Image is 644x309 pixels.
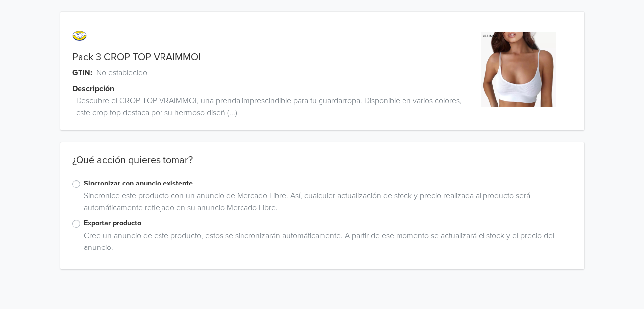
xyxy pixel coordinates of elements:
[84,218,572,229] label: Exportar producto
[72,51,201,63] a: Pack 3 CROP TOP VRAIMMOI
[481,32,556,107] img: product_image
[84,178,572,189] label: Sincronizar con anuncio existente
[80,190,572,218] div: Sincronice este producto con un anuncio de Mercado Libre. Así, cualquier actualización de stock y...
[72,67,92,79] span: GTIN:
[60,154,584,178] div: ¿Qué acción quieres tomar?
[80,230,572,257] div: Cree un anuncio de este producto, estos se sincronizarán automáticamente. A partir de ese momento...
[76,95,465,119] span: Descubre el CROP TOP VRAIMMOI, una prenda imprescindible para tu guardarropa. Disponible en vario...
[96,67,147,79] span: No establecido
[72,83,114,95] span: Descripción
